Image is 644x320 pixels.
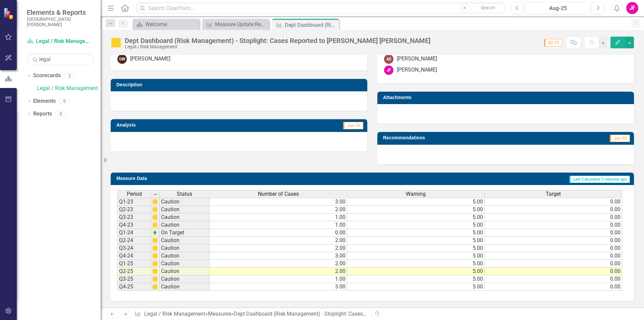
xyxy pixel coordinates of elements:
[204,20,268,29] a: Measure Update Report
[177,191,192,197] span: Status
[111,37,121,48] img: Caution
[152,215,158,220] img: cBAA0RP0Y6D5n+AAAAAElFTkSuQmCC
[485,206,622,214] td: 0.00
[125,37,430,44] div: Dept Dashboard (Risk Management) - Stoplight: Cases Reported to [PERSON_NAME] [PERSON_NAME]
[626,2,638,14] div: JF
[152,284,158,289] img: cBAA0RP0Y6D5n+AAAAAElFTkSuQmCC
[130,55,170,63] div: [PERSON_NAME]
[152,261,158,266] img: cBAA0RP0Y6D5n+AAAAAElFTkSuQmCC
[160,229,210,237] td: On Target
[27,8,94,16] span: Elements & Reports
[485,229,622,237] td: 0.00
[210,244,347,252] td: 2.00
[471,3,504,13] button: Search
[116,176,287,181] h3: Measure Data
[55,111,66,117] div: 0
[210,237,347,244] td: 2.00
[569,176,630,183] span: Last Calculated 5 minutes ago
[347,244,485,252] td: 5.00
[152,276,158,282] img: cBAA0RP0Y6D5n+AAAAAElFTkSuQmCC
[347,237,485,244] td: 5.00
[134,20,198,29] a: Welcome
[208,311,231,317] a: Measures
[127,191,142,197] span: Period
[27,53,94,65] input: Search Below...
[406,191,426,197] span: Warning
[234,311,475,317] div: Dept Dashboard (Risk Management) - Stoplight: Cases Reported to [PERSON_NAME] [PERSON_NAME]
[347,283,485,291] td: 5.00
[383,135,549,140] h3: Recommendations
[258,191,299,197] span: Number of Cases
[152,207,158,212] img: cBAA0RP0Y6D5n+AAAAAElFTkSuQmCC
[347,206,485,214] td: 5.00
[117,54,127,64] div: GW
[485,198,622,206] td: 0.00
[160,260,210,268] td: Caution
[117,214,151,221] td: Q3-23
[144,311,205,317] a: Legal / Risk Management
[210,206,347,214] td: 2.00
[160,214,210,221] td: Caution
[152,230,158,235] img: zOikAAAAAElFTkSuQmCC
[485,275,622,283] td: 0.00
[152,222,158,228] img: cBAA0RP0Y6D5n+AAAAAElFTkSuQmCC
[117,206,151,214] td: Q2-23
[210,221,347,229] td: 1.00
[160,206,210,214] td: Caution
[347,252,485,260] td: 5.00
[485,244,622,252] td: 0.00
[117,237,151,244] td: Q2-24
[117,198,151,206] td: Q1-23
[384,54,393,64] div: AE
[117,275,151,283] td: Q3-25
[210,229,347,237] td: 0.00
[347,221,485,229] td: 5.00
[215,20,268,29] div: Measure Update Report
[116,123,235,128] h3: Analysis
[485,268,622,275] td: 0.00
[343,122,363,129] span: Jun-25
[347,229,485,237] td: 5.00
[485,283,622,291] td: 0.00
[27,16,94,28] small: [GEOGRAPHIC_DATA][PERSON_NAME]
[3,8,15,19] img: ClearPoint Strategy
[485,252,622,260] td: 0.00
[347,275,485,283] td: 5.00
[210,268,347,275] td: 2.00
[27,38,94,45] a: Legal / Risk Management
[152,238,158,243] img: cBAA0RP0Y6D5n+AAAAAElFTkSuQmCC
[481,5,495,10] span: Search
[117,244,151,252] td: Q3-24
[485,237,622,244] td: 0.00
[136,2,506,14] input: Search ClearPoint...
[117,260,151,268] td: Q1-25
[610,135,630,142] span: Jun-25
[160,237,210,244] td: Caution
[397,55,437,63] div: [PERSON_NAME]
[347,268,485,275] td: 5.00
[383,95,631,100] h3: Attachments
[152,253,158,259] img: cBAA0RP0Y6D5n+AAAAAElFTkSuQmCC
[152,269,158,274] img: cBAA0RP0Y6D5n+AAAAAElFTkSuQmCC
[544,39,562,46] span: Q2-25
[152,199,158,204] img: cBAA0RP0Y6D5n+AAAAAElFTkSuQmCC
[117,268,151,275] td: Q2-25
[160,252,210,260] td: Caution
[135,310,367,318] div: » »
[125,44,430,49] div: Legal / Risk Management
[210,260,347,268] td: 2.00
[347,198,485,206] td: 5.00
[64,73,75,79] div: 2
[526,2,590,14] button: Aug-25
[160,268,210,275] td: Caution
[160,221,210,229] td: Caution
[117,229,151,237] td: Q1-24
[485,260,622,268] td: 0.00
[152,245,158,251] img: cBAA0RP0Y6D5n+AAAAAElFTkSuQmCC
[153,192,158,197] img: 8DAGhfEEPCf229AAAAAElFTkSuQmCC
[117,283,151,291] td: Q4-25
[528,4,588,12] div: Aug-25
[384,65,393,75] div: JF
[33,72,61,80] a: Scorecards
[485,214,622,221] td: 0.00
